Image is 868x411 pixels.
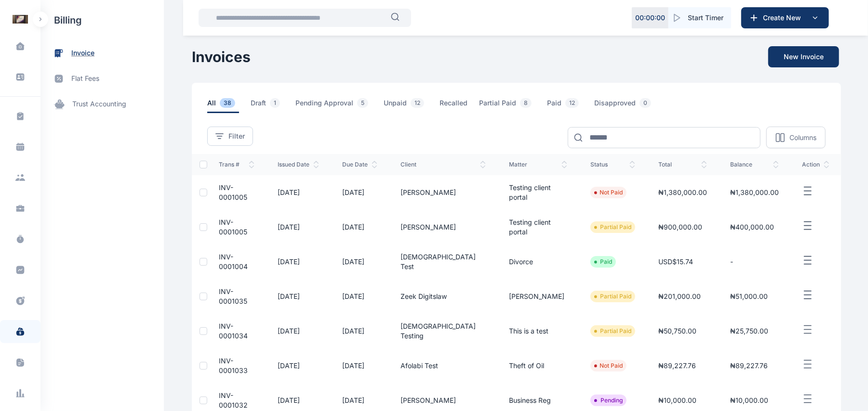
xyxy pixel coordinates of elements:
a: Paid12 [547,98,594,113]
td: Afolabi Test [389,348,497,383]
span: ₦89,227.76 [730,361,768,370]
td: [DATE] [266,314,331,348]
span: ₦25,750.00 [730,327,768,335]
a: Pending Approval5 [295,98,384,113]
span: Filter [228,131,245,141]
a: invoice [40,40,164,66]
td: Testing client portal [497,175,579,210]
span: ₦10,000.00 [658,396,696,404]
span: 38 [220,98,235,108]
span: Recalled [440,98,467,113]
a: flat fees [40,66,164,91]
li: Pending [594,397,623,404]
a: trust accounting [40,91,164,117]
a: INV-0001035 [219,287,247,305]
li: Not Paid [594,189,623,196]
span: All [207,98,239,113]
td: Divorce [497,244,579,279]
td: [PERSON_NAME] [389,175,497,210]
span: Trans # [219,161,254,168]
td: [DATE] [266,279,331,314]
span: client [401,161,486,168]
a: INV-0001004 [219,253,248,270]
span: Draft [251,98,284,113]
span: 1 [270,98,280,108]
li: Not Paid [594,362,623,370]
td: [DATE] [266,175,331,210]
span: 12 [565,98,579,108]
span: ₦10,000.00 [730,396,768,404]
span: ₦400,000.00 [730,223,774,231]
span: 12 [411,98,424,108]
td: This is a test [497,314,579,348]
span: flat fees [71,74,99,84]
span: Due Date [342,161,377,168]
a: INV-0001005 [219,183,247,201]
span: ₦89,227.76 [658,361,696,370]
span: ₦1,380,000.00 [730,188,779,196]
span: 0 [640,98,651,108]
a: INV-0001005 [219,218,247,236]
button: New Invoice [768,46,839,67]
td: [DEMOGRAPHIC_DATA] Test [389,244,497,279]
td: Theft of Oil [497,348,579,383]
span: Unpaid [384,98,428,113]
li: Partial Paid [594,223,631,231]
a: Disapproved0 [594,98,667,113]
button: Columns [766,127,826,148]
a: Draft1 [251,98,295,113]
span: ₦1,380,000.00 [658,188,707,196]
td: [DATE] [331,244,389,279]
span: ₦51,000.00 [730,292,768,300]
p: Columns [789,133,816,142]
li: Partial Paid [594,293,631,300]
span: issued date [278,161,319,168]
button: Start Timer [668,7,731,28]
span: Partial Paid [479,98,535,113]
span: Start Timer [688,13,723,23]
a: All38 [207,98,251,113]
span: ₦201,000.00 [658,292,701,300]
td: [DATE] [266,244,331,279]
a: Unpaid12 [384,98,440,113]
td: [DATE] [266,210,331,244]
td: [DATE] [331,175,389,210]
span: total [658,161,707,168]
span: trust accounting [72,99,126,109]
li: Paid [594,258,612,266]
span: Matter [509,161,567,168]
a: INV-0001032 [219,391,248,409]
td: [PERSON_NAME] [389,210,497,244]
span: status [590,161,635,168]
a: Partial Paid8 [479,98,547,113]
span: balance [730,161,779,168]
span: INV-0001034 [219,322,248,340]
span: Create New [759,13,809,23]
span: 5 [357,98,368,108]
td: [DATE] [331,210,389,244]
td: [PERSON_NAME] [497,279,579,314]
td: [DATE] [331,348,389,383]
td: Testing client portal [497,210,579,244]
td: [DEMOGRAPHIC_DATA] Testing [389,314,497,348]
td: Zeek Digitslaw [389,279,497,314]
span: 8 [520,98,532,108]
span: Pending Approval [295,98,372,113]
span: ₦900,000.00 [658,223,702,231]
td: [DATE] [266,348,331,383]
button: Filter [207,127,253,146]
span: Paid [547,98,583,113]
p: 00 : 00 : 00 [635,13,665,23]
a: Recalled [440,98,479,113]
span: - [730,257,733,266]
button: Create New [741,7,829,28]
span: USD$15.74 [658,257,693,266]
td: [DATE] [331,314,389,348]
a: INV-0001033 [219,357,248,374]
span: ₦50,750.00 [658,327,696,335]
